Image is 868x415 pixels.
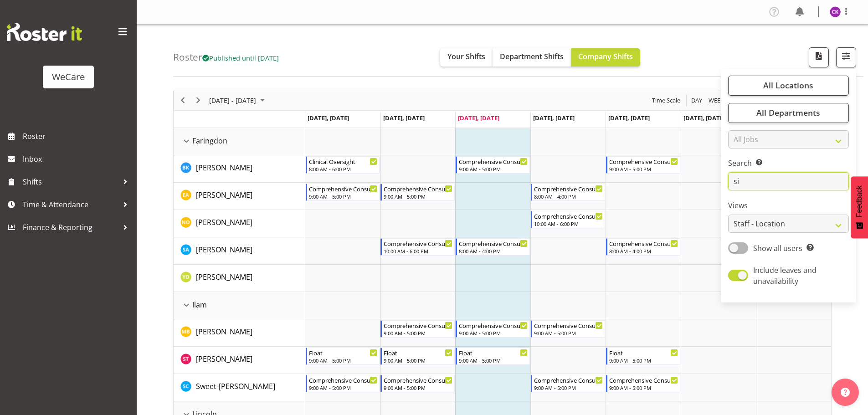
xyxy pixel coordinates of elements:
img: Rosterit website logo [7,23,82,41]
button: Department Shifts [493,48,571,67]
div: 9:00 AM - 5:00 PM [534,329,603,337]
div: 9:00 AM - 5:00 PM [309,193,378,200]
div: Simone Turner"s event - Float Begin From Monday, October 6, 2025 at 9:00:00 AM GMT+13:00 Ends At ... [306,348,380,365]
div: Sweet-Lin Chan"s event - Comprehensive Consult Begin From Thursday, October 9, 2025 at 9:00:00 AM... [531,375,605,392]
div: Comprehensive Consult [534,321,603,330]
span: All Locations [763,80,813,91]
div: 9:00 AM - 5:00 PM [609,165,678,173]
div: Ena Advincula"s event - Comprehensive Consult 9-5 Begin From Monday, October 6, 2025 at 9:00:00 A... [306,184,380,201]
div: Sarah Abbott"s event - Comprehensive Consult 10-6 Begin From Tuesday, October 7, 2025 at 10:00:00... [380,238,455,256]
div: Simone Turner"s event - Float Begin From Friday, October 10, 2025 at 9:00:00 AM GMT+13:00 Ends At... [606,348,680,365]
div: Comprehensive Consult 9-5 [384,184,452,193]
div: Float [609,348,678,357]
div: Comprehensive Consult 10-6 [534,211,603,220]
div: 8:00 AM - 6:00 PM [309,165,378,173]
span: Include leaves and unavailability [753,265,817,286]
div: Simone Turner"s event - Float Begin From Tuesday, October 7, 2025 at 9:00:00 AM GMT+13:00 Ends At... [380,348,455,365]
div: Clinical Oversight [309,157,378,166]
div: Comprehensive Consult [534,375,603,384]
span: [DATE], [DATE] [608,114,650,122]
div: Comprehensive Consult [609,375,678,384]
div: Matthew Brewer"s event - Comprehensive Consult Begin From Wednesday, October 8, 2025 at 9:00:00 A... [456,320,530,338]
span: [DATE], [DATE] [383,114,425,122]
div: Comprehensive Consult [459,321,528,330]
label: Views [728,200,849,211]
span: Department Shifts [500,51,564,61]
div: Natasha Ottley"s event - Comprehensive Consult 10-6 Begin From Thursday, October 9, 2025 at 10:00... [531,211,605,228]
div: Ena Advincula"s event - Comprehensive Consult 9-5 Begin From Tuesday, October 7, 2025 at 9:00:00 ... [380,184,455,201]
div: Comprehensive Consult [309,375,378,384]
div: 9:00 AM - 5:00 PM [609,357,678,364]
span: Shifts [23,175,118,189]
button: All Locations [728,76,849,96]
div: Sweet-Lin Chan"s event - Comprehensive Consult Begin From Friday, October 10, 2025 at 9:00:00 AM ... [606,375,680,392]
div: Sweet-Lin Chan"s event - Comprehensive Consult Begin From Monday, October 6, 2025 at 9:00:00 AM G... [306,375,380,392]
img: chloe-kim10479.jpg [830,6,841,17]
div: Float [459,348,528,357]
a: [PERSON_NAME] [196,326,252,337]
span: [PERSON_NAME] [196,190,252,200]
span: Week [708,95,725,106]
span: Published until [DATE] [202,53,279,62]
h4: Roster [173,52,279,62]
span: Time & Attendance [23,198,118,211]
button: Company Shifts [571,48,640,67]
div: 9:00 AM - 5:00 PM [309,384,378,391]
button: Previous [177,95,189,106]
td: Sweet-Lin Chan resource [174,374,305,401]
button: Timeline Day [690,95,704,106]
span: [PERSON_NAME] [196,245,252,255]
button: Your Shifts [440,48,493,67]
span: Finance & Reporting [23,220,118,234]
div: Comprehensive Consult 9-5 [609,157,678,166]
button: Time Scale [651,95,682,106]
div: next period [190,91,206,110]
button: Feedback - Show survey [851,176,868,238]
div: Brian Ko"s event - Clinical Oversight Begin From Monday, October 6, 2025 at 8:00:00 AM GMT+13:00 ... [306,156,380,174]
span: Show all users [753,243,802,253]
div: 9:00 AM - 5:00 PM [609,384,678,391]
img: help-xxl-2.png [841,388,850,397]
div: Sarah Abbott"s event - Comprehensive Consult 8-4 Begin From Wednesday, October 8, 2025 at 8:00:00... [456,238,530,256]
div: Comprehensive Consult 10-6 [384,239,452,248]
span: [PERSON_NAME] [196,163,252,173]
td: Sarah Abbott resource [174,237,305,265]
td: Simone Turner resource [174,347,305,374]
td: Matthew Brewer resource [174,319,305,347]
button: Timeline Week [707,95,726,106]
button: Download a PDF of the roster according to the set date range. [809,47,829,67]
a: Sweet-[PERSON_NAME] [196,381,275,392]
span: [PERSON_NAME] [196,327,252,337]
div: 8:00 AM - 4:00 PM [534,193,603,200]
button: All Departments [728,103,849,123]
div: 9:00 AM - 5:00 PM [384,384,452,391]
td: Natasha Ottley resource [174,210,305,237]
span: Faringdon [192,135,227,146]
span: [PERSON_NAME] [196,272,252,282]
span: Your Shifts [447,51,485,61]
span: Feedback [855,185,863,217]
div: Comprehensive Consult 8-4 [609,239,678,248]
div: 9:00 AM - 5:00 PM [459,329,528,337]
span: Day [690,95,703,106]
span: Inbox [23,152,132,166]
span: Company Shifts [578,51,633,61]
span: [DATE], [DATE] [533,114,575,122]
div: 9:00 AM - 5:00 PM [309,357,378,364]
span: Roster [23,129,132,143]
a: [PERSON_NAME] [196,244,252,255]
span: [DATE], [DATE] [308,114,349,122]
div: Comprehensive Consult 8-4 [459,239,528,248]
span: All Departments [756,107,820,118]
span: [PERSON_NAME] [196,354,252,364]
div: 9:00 AM - 5:00 PM [534,384,603,391]
div: Float [384,348,452,357]
a: [PERSON_NAME] [196,217,252,228]
div: 9:00 AM - 5:00 PM [384,357,452,364]
div: Float [309,348,378,357]
div: Sarah Abbott"s event - Comprehensive Consult 8-4 Begin From Friday, October 10, 2025 at 8:00:00 A... [606,238,680,256]
div: Comprehensive Consult 8-4 [534,184,603,193]
span: Sweet-[PERSON_NAME] [196,381,275,391]
button: Next [192,95,205,106]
